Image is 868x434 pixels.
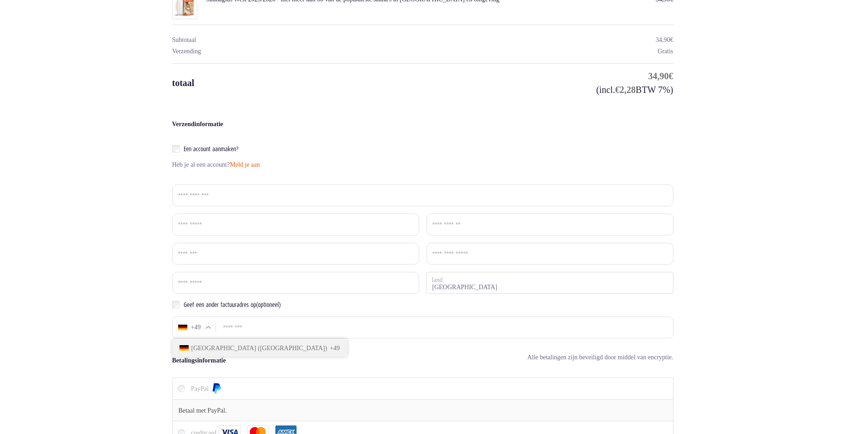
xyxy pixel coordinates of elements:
font: Heb je al een account? [172,161,230,168]
font: Gratis [657,48,673,55]
input: Een account aanmaken? [172,145,180,153]
img: PayPal [211,383,222,393]
font: Betalingsinformatie [172,357,226,364]
font: € [615,85,620,95]
font: Betaal met PayPal. [178,407,226,414]
font: Subtotaal [172,36,196,43]
font: +49 [330,345,340,352]
font: 34,90 [656,36,670,43]
font: Geef een ander factuuradres op [184,301,256,308]
font: [GEOGRAPHIC_DATA] [432,284,498,291]
font: Alle betalingen zijn beveiligd door middel van encryptie. [527,354,673,361]
font: BTW 7%) [636,85,673,95]
font: totaal [172,78,195,88]
font: Verzendinformatie [172,121,223,128]
font: Een account aanmaken? [184,146,238,153]
font: +49 [191,324,201,331]
font: Meld je aan [230,161,260,168]
font: € [669,71,673,81]
ul: Lijst met landen [172,339,347,357]
a: Meld je aan [230,161,260,168]
input: Geef een ander factuuradres op(optioneel) [172,301,180,308]
font: (optioneel) [256,301,281,308]
font: PayPal [191,385,209,392]
font: 34,90 [648,71,669,81]
font: [GEOGRAPHIC_DATA] ([GEOGRAPHIC_DATA]) [191,345,327,352]
div: Duitsland (Duitsland): +49 [173,317,216,338]
font: 2,28 [620,85,636,95]
font: (incl. [596,85,615,95]
font: Verzending [172,48,201,55]
font: € [670,36,673,43]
